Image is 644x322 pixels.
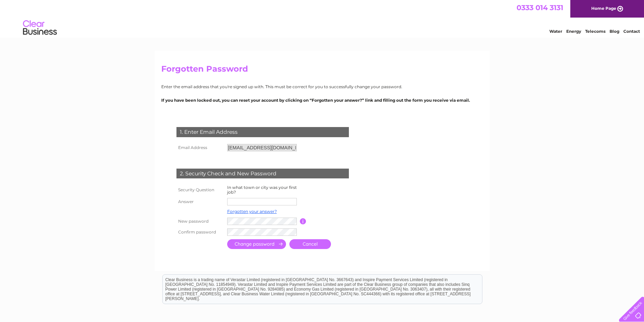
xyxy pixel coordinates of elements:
p: Enter the email address that you're signed up with. This must be correct for you to successfully ... [161,83,483,90]
th: Email Address [175,142,225,153]
a: Telecoms [585,29,605,34]
a: Contact [623,29,640,34]
p: If you have been locked out, you can reset your account by clicking on “Forgotten your answer?” l... [161,97,483,103]
label: In what town or city was your first job? [227,185,297,195]
a: Blog [610,29,619,34]
a: 0333 014 3131 [517,3,563,12]
input: Submit [227,239,286,249]
img: logo.png [23,18,57,38]
div: 2. Security Check and New Password [176,169,349,179]
th: Answer [175,196,225,207]
h2: Forgotten Password [161,64,483,77]
a: Forgotten your answer? [227,209,277,214]
div: 1. Enter Email Address [176,127,349,137]
a: Water [549,29,562,34]
a: Energy [566,29,581,34]
th: Confirm password [175,227,225,238]
th: Security Question [175,183,225,196]
a: Cancel [289,239,331,249]
input: Information [300,218,306,224]
div: Clear Business is a trading name of Verastar Limited (registered in [GEOGRAPHIC_DATA] No. 3667643... [163,4,482,33]
th: New password [175,216,225,227]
